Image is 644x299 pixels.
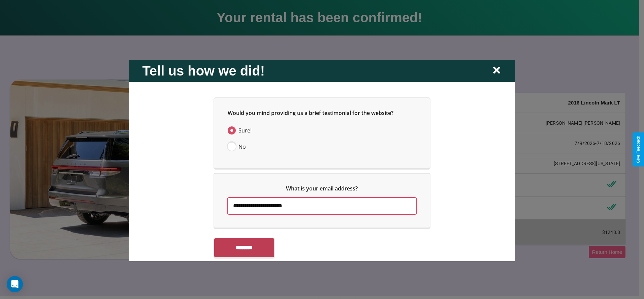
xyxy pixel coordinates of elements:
[286,184,358,192] span: What is your email address?
[142,63,265,78] h2: Tell us how we did!
[636,136,641,163] div: Give Feedback
[7,276,23,292] div: Open Intercom Messenger
[238,142,246,150] span: No
[228,109,393,116] span: Would you mind providing us a brief testimonial for the website?
[238,126,252,134] span: Sure!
